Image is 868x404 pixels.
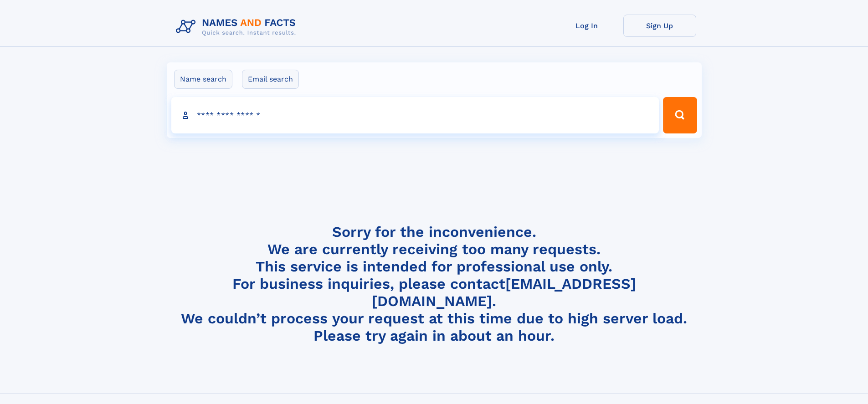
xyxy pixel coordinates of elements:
[663,97,697,133] button: Search Button
[174,70,232,89] label: Name search
[172,15,303,39] img: Logo Names and Facts
[372,275,636,310] a: [EMAIL_ADDRESS][DOMAIN_NAME]
[171,97,659,133] input: search input
[623,15,696,37] a: Sign Up
[550,15,623,37] a: Log In
[242,70,299,89] label: Email search
[172,223,696,345] h4: Sorry for the inconvenience. We are currently receiving too many requests. This service is intend...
